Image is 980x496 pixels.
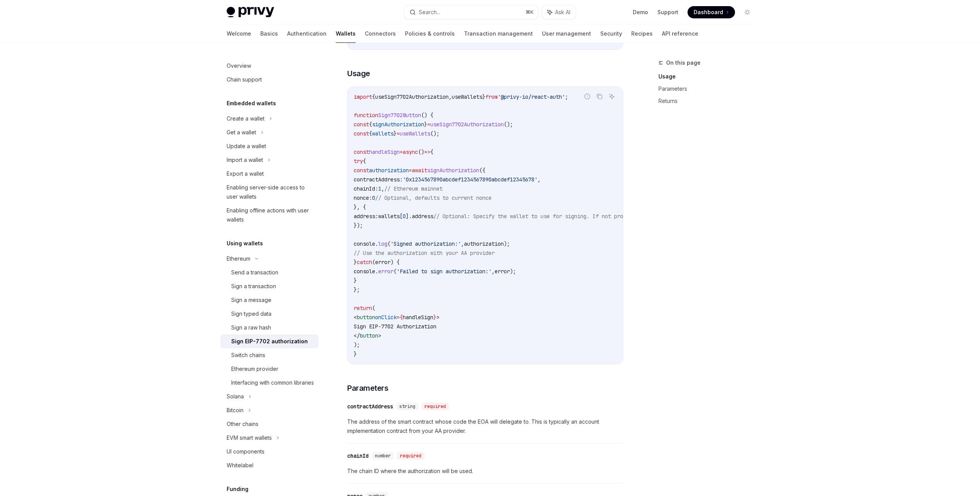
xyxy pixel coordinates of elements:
[390,240,461,247] span: 'Signed authorization:'
[479,167,485,174] span: ({
[510,268,516,275] span: );
[400,130,430,137] span: useWallets
[399,403,415,410] span: string
[220,307,318,321] a: Sign typed data
[220,376,318,390] a: Interfacing with common libraries
[347,68,370,79] span: Usage
[227,447,265,456] div: UI components
[412,213,433,220] span: address
[354,323,436,330] span: Sign EIP-7702 Authorization
[369,130,372,137] span: {
[631,24,653,43] a: Recipes
[658,95,759,107] a: Returns
[449,93,452,100] span: ,
[372,130,394,137] span: wallets
[694,8,723,16] span: Dashboard
[464,240,504,247] span: authorization
[220,279,318,293] a: Sign a transaction
[372,259,375,266] span: (
[482,93,485,100] span: }
[231,282,276,291] div: Sign a transaction
[375,93,449,100] span: useSign7702Authorization
[231,351,265,360] div: Switch chains
[387,240,390,247] span: (
[227,169,264,178] div: Export a wallet
[220,204,318,227] a: Enabling offline actions with user wallets
[403,148,418,155] span: async
[403,213,406,220] span: 0
[369,148,400,155] span: handleSign
[354,112,378,119] span: function
[220,334,318,348] a: Sign EIP-7702 authorization
[347,417,623,436] span: The address of the smart contract whose code the EOA will delegate to. This is typically an accou...
[227,206,314,224] div: Enabling offline actions with user wallets
[461,240,464,247] span: ,
[357,314,375,321] span: button
[220,293,318,307] a: Sign a message
[397,452,425,460] div: required
[436,314,439,321] span: >
[433,314,436,321] span: }
[354,176,403,183] span: contractAddress:
[227,155,263,165] div: Import a wallet
[220,362,318,376] a: Ethereum provider
[372,121,424,128] span: signAuthorization
[227,461,253,470] div: Whitelabel
[384,185,443,192] span: // Ethereum mainnet
[430,148,433,155] span: {
[363,158,366,165] span: {
[354,194,372,201] span: nonce:
[397,314,400,321] span: =
[378,112,421,119] span: Sign7702Button
[220,266,318,279] a: Send a transaction
[421,403,449,410] div: required
[354,158,363,165] span: try
[354,268,375,275] span: console
[227,61,251,70] div: Overview
[375,259,390,266] span: error
[378,240,387,247] span: log
[375,453,391,459] span: number
[354,167,369,174] span: const
[498,93,565,100] span: '@privy-io/react-auth'
[354,185,378,192] span: chainId:
[427,167,479,174] span: signAuthorization
[666,58,701,67] span: On this page
[381,185,384,192] span: ,
[404,5,538,19] button: Search...⌘K
[424,121,427,128] span: }
[464,24,533,43] a: Transaction management
[372,305,375,312] span: (
[430,121,504,128] span: useSign7702Authorization
[354,259,357,266] span: }
[633,8,648,16] a: Demo
[421,112,433,119] span: () {
[397,268,492,275] span: 'Failed to sign authorization:'
[424,148,430,155] span: =>
[354,332,360,339] span: </
[227,254,250,263] div: Ethereum
[227,128,256,137] div: Get a wallet
[741,6,753,18] button: Toggle dark mode
[354,130,369,137] span: const
[394,130,397,137] span: }
[354,351,357,357] span: }
[372,194,375,201] span: 0
[354,314,357,321] span: <
[231,323,271,332] div: Sign a raw hash
[227,142,266,151] div: Update a wallet
[220,59,318,73] a: Overview
[231,268,278,277] div: Send a transaction
[354,93,372,100] span: import
[542,24,591,43] a: User management
[354,277,357,284] span: }
[555,8,570,16] span: Ask AI
[504,240,510,247] span: );
[406,213,412,220] span: ].
[582,91,592,101] button: Report incorrect code
[542,5,576,19] button: Ask AI
[492,268,495,275] span: ,
[658,83,759,95] a: Parameters
[220,73,318,86] a: Chain support
[378,268,394,275] span: error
